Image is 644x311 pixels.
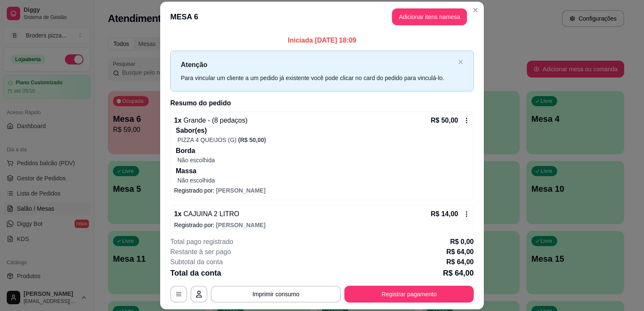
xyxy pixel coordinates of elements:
[176,126,470,136] p: Sabor(es)
[238,136,266,144] p: (R$ 50,00)
[176,166,470,176] p: Massa
[174,221,470,229] p: Registrado por:
[344,286,474,303] button: Registrar pagamento
[174,115,247,126] p: 1 x
[170,98,474,108] h2: Resumo do pedido
[170,35,474,46] p: Iniciada [DATE] 18:09
[446,257,474,267] p: R$ 64,00
[216,222,266,228] span: [PERSON_NAME]
[182,117,248,124] span: Grande - (8 pedaços)
[170,257,223,267] p: Subtotal da conta
[174,186,470,195] p: Registrado por:
[177,176,470,185] p: Não escolhida
[176,146,470,156] p: Borda
[216,187,266,194] span: [PERSON_NAME]
[170,267,221,279] p: Total da conta
[181,73,455,83] div: Para vincular um cliente a um pedido já existente você pode clicar no card do pedido para vinculá...
[177,136,236,144] p: PIZZA 4 QUEIJOS (G)
[177,156,470,164] p: Não escolhida
[443,267,474,279] p: R$ 64,00
[392,8,467,25] button: Adicionar itens namesa
[182,210,239,217] span: CAJUINA 2 LITRO
[170,247,231,257] p: Restante à ser pago
[160,2,484,32] header: MESA 6
[181,59,455,70] p: Atenção
[450,237,474,247] p: R$ 0,00
[170,237,233,247] p: Total pago registrado
[469,3,482,17] button: Close
[211,286,341,303] button: Imprimir consumo
[458,59,463,65] button: close
[174,209,239,219] p: 1 x
[458,59,463,64] span: close
[431,115,458,126] p: R$ 50,00
[431,209,458,219] p: R$ 14,00
[446,247,474,257] p: R$ 64,00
